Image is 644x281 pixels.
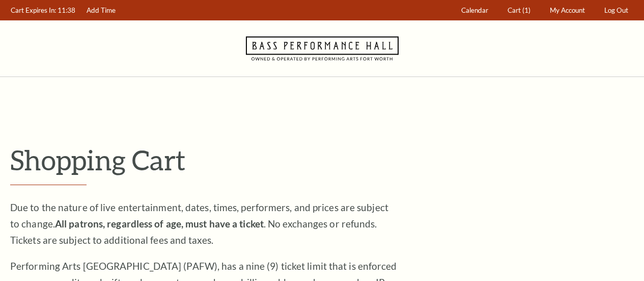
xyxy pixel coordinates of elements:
[461,6,488,14] span: Calendar
[82,1,121,20] a: Add Time
[550,6,585,14] span: My Account
[58,6,75,14] span: 11:38
[503,1,536,20] a: Cart (1)
[457,1,493,20] a: Calendar
[11,6,56,14] span: Cart Expires In:
[545,1,590,20] a: My Account
[10,143,634,176] p: Shopping Cart
[600,1,633,20] a: Log Out
[522,6,530,14] span: (1)
[55,218,264,229] strong: All patrons, regardless of age, must have a ticket
[10,201,388,246] span: Due to the nature of live entertainment, dates, times, performers, and prices are subject to chan...
[508,6,521,14] span: Cart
